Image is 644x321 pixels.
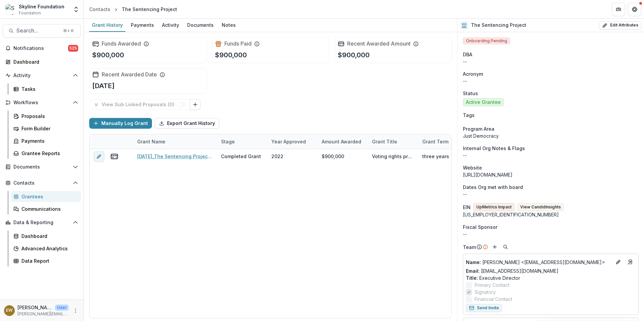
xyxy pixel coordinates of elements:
[463,77,639,84] p: --
[463,70,483,77] span: Acronym
[501,243,509,251] button: Search
[271,153,283,160] div: 2022
[463,211,639,218] div: [US_EMPLOYER_IDENTIFICATION_NUMBER]
[466,275,478,281] span: Title :
[92,81,115,91] p: [DATE]
[614,258,622,266] button: Edit
[318,134,368,149] div: Amount Awarded
[463,58,639,65] div: --
[418,134,469,149] div: Grant Term
[155,118,219,129] button: Export Grant History
[89,20,125,30] div: Grant History
[13,58,75,65] div: Dashboard
[463,125,494,132] span: Program Area
[21,193,75,200] div: Grantees
[463,152,639,159] p: --
[122,6,177,13] div: The Sentencing Project
[217,134,267,149] div: Stage
[463,172,513,178] a: [URL][DOMAIN_NAME]
[11,123,81,134] a: Form Builder
[372,153,414,160] div: Voting rights project
[625,257,636,267] a: Go to contact
[368,138,401,145] div: Grant Title
[463,145,525,152] span: Internal Org Notes & Flags
[463,231,639,238] div: --
[11,203,81,214] a: Communications
[102,41,141,47] h2: Funds Awarded
[422,153,449,160] div: three years
[89,99,190,110] button: View Sub Linked Proposals (0)
[87,4,180,14] nav: breadcrumb
[21,137,75,144] div: Payments
[3,43,81,54] button: Notifications525
[11,255,81,266] a: Data Report
[463,112,475,119] span: Tags
[368,134,418,149] div: Grant Title
[87,4,113,14] a: Contacts
[475,288,496,296] span: Signatory
[128,19,157,32] a: Payments
[318,138,365,145] div: Amount Awarded
[473,203,515,211] button: UpMetrics Impact
[89,118,152,129] button: Manually Log Grant
[3,162,81,172] button: Open Documents
[11,111,81,122] a: Proposals
[463,132,639,139] p: Just Democracy
[599,21,641,29] button: Edit Attributes
[215,50,247,60] p: $900,000
[11,231,81,242] a: Dashboard
[102,102,177,108] p: View Sub Linked Proposals ( 0 )
[3,56,81,67] a: Dashboard
[110,152,118,160] button: view-payments
[94,151,104,162] button: edit
[13,180,70,186] span: Contacts
[128,20,157,30] div: Payments
[71,3,81,16] button: Open entity switcher
[3,217,81,228] button: Open Data & Reporting
[463,191,639,198] p: --
[463,244,476,251] p: Team
[347,41,411,47] h2: Recent Awarded Amount
[19,10,41,16] span: Foundation
[92,50,124,60] p: $900,000
[463,204,471,211] p: EIN
[466,259,611,266] p: [PERSON_NAME] <[EMAIL_ADDRESS][DOMAIN_NAME]>
[184,19,216,32] a: Documents
[466,268,480,274] span: Email:
[159,20,182,30] div: Activity
[491,243,499,251] button: Add
[11,148,81,159] a: Grantee Reports
[3,97,81,108] button: Open Workflows
[471,22,526,28] h2: The Sentencing Project
[466,267,558,274] a: Email: [EMAIL_ADDRESS][DOMAIN_NAME]
[267,134,318,149] div: Year approved
[21,257,75,264] div: Data Report
[221,153,261,160] div: Completed Grant
[133,134,217,149] div: Grant Name
[466,274,636,281] p: Executive Director
[463,164,482,171] span: Website
[17,304,52,311] p: [PERSON_NAME]
[418,138,452,145] div: Grant Term
[466,259,611,266] a: Name: [PERSON_NAME] <[EMAIL_ADDRESS][DOMAIN_NAME]>
[463,184,523,191] span: Dates Org met with board
[6,308,13,313] div: Eddie Whitfield
[71,307,79,315] button: More
[224,41,252,47] h2: Funds Paid
[13,73,70,78] span: Activity
[19,3,64,10] div: Skyline Foundation
[89,6,110,13] div: Contacts
[184,20,216,30] div: Documents
[55,305,69,311] p: User
[5,4,16,15] img: Skyline Foundation
[217,138,239,145] div: Stage
[17,311,69,317] p: [PERSON_NAME][EMAIL_ADDRESS][DOMAIN_NAME]
[62,27,75,35] div: ⌘ + K
[102,71,157,78] h2: Recent Awarded Date
[466,259,481,265] span: Name :
[338,50,370,60] p: $900,000
[21,125,75,132] div: Form Builder
[11,243,81,254] a: Advanced Analytics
